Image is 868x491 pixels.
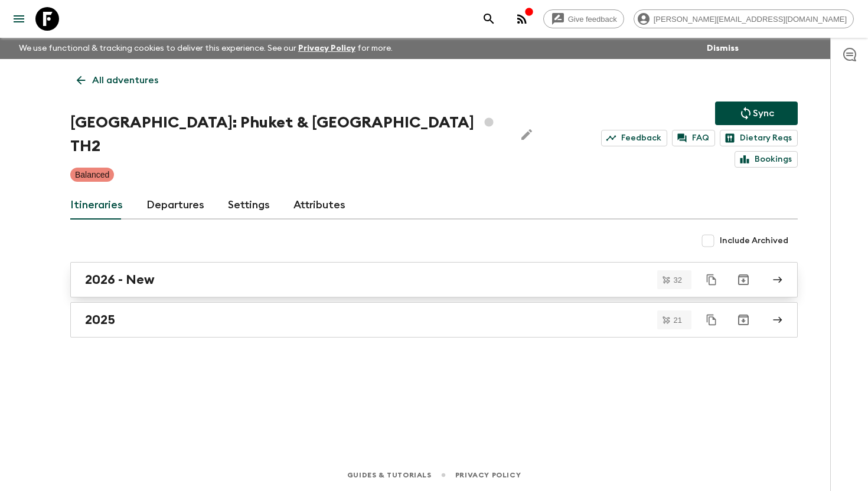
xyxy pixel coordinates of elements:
button: Duplicate [701,269,722,290]
button: Sync adventure departures to the booking engine [715,102,798,125]
button: search adventures [477,7,501,31]
a: All adventures [70,68,165,92]
span: 21 [667,316,689,324]
a: Settings [228,191,270,220]
button: menu [7,7,31,31]
button: Archive [732,268,755,292]
p: We use functional & tracking cookies to deliver this experience. See our for more. [14,38,397,59]
a: Give feedback [543,9,624,28]
a: FAQ [672,130,715,146]
h2: 2026 - New [85,272,155,287]
p: All adventures [92,73,158,87]
a: 2026 - New [70,262,798,297]
a: Departures [146,191,204,220]
div: [PERSON_NAME][EMAIL_ADDRESS][DOMAIN_NAME] [634,9,854,28]
button: Edit Adventure Title [515,111,539,158]
a: Privacy Policy [455,469,521,482]
a: Itineraries [70,191,123,220]
a: Privacy Policy [298,44,355,53]
button: Dismiss [704,40,742,57]
h1: [GEOGRAPHIC_DATA]: Phuket & [GEOGRAPHIC_DATA] TH2 [70,111,505,158]
button: Duplicate [701,309,722,330]
span: Include Archived [720,235,788,247]
a: Dietary Reqs [720,130,798,146]
p: Sync [753,106,774,120]
a: Guides & Tutorials [347,469,432,482]
button: Archive [732,308,755,332]
a: Feedback [601,130,667,146]
p: Balanced [75,169,109,181]
a: 2025 [70,302,798,338]
span: Give feedback [562,15,624,24]
h2: 2025 [85,312,115,328]
a: Attributes [293,191,345,220]
span: 32 [667,276,689,284]
a: Bookings [735,151,798,168]
span: [PERSON_NAME][EMAIL_ADDRESS][DOMAIN_NAME] [647,15,853,24]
